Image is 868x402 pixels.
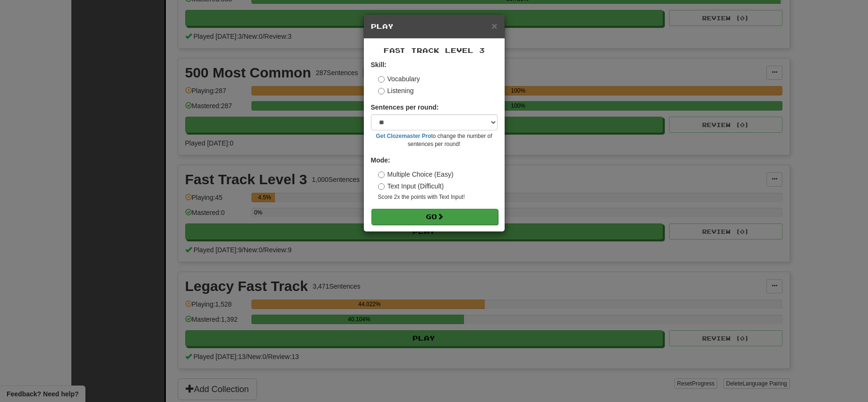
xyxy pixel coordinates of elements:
[378,170,454,179] label: Multiple Choice (Easy)
[371,209,498,225] button: Go
[371,103,439,112] label: Sentences per round:
[378,74,420,84] label: Vocabulary
[378,183,385,190] input: Text Input (Difficult)
[378,76,385,83] input: Vocabulary
[378,88,385,94] input: Listening
[371,132,498,148] small: to change the number of sentences per round!
[376,133,431,139] a: Get Clozemaster Pro
[371,22,498,31] h5: Play
[378,171,385,178] input: Multiple Choice (Easy)
[491,20,497,31] span: ×
[378,181,444,191] label: Text Input (Difficult)
[371,61,387,68] strong: Skill:
[491,21,497,31] button: Close
[384,46,485,54] span: Fast Track Level 3
[371,156,390,164] strong: Mode:
[378,193,498,201] small: Score 2x the points with Text Input !
[378,86,414,95] label: Listening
